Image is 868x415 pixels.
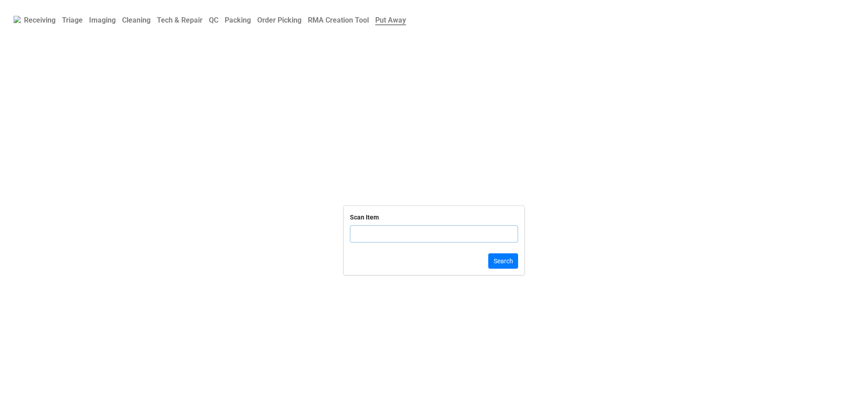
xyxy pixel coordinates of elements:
b: Order Picking [257,16,302,24]
b: Tech & Repair [157,16,203,24]
b: Imaging [89,16,116,24]
b: RMA Creation Tool [308,16,369,24]
a: Receiving [21,11,59,29]
b: Put Away [375,16,406,25]
a: QC [206,11,222,29]
b: Cleaning [122,16,151,24]
a: Triage [59,11,86,29]
a: RMA Creation Tool [305,11,372,29]
a: Put Away [372,11,409,29]
b: Triage [62,16,83,24]
b: Packing [225,16,251,24]
a: Cleaning [119,11,154,29]
button: Search [488,253,518,269]
a: Packing [222,11,254,29]
a: Tech & Repair [154,11,206,29]
div: Scan Item [350,212,379,222]
b: Receiving [24,16,56,24]
a: Imaging [86,11,119,29]
img: RexiLogo.png [14,16,21,23]
a: Order Picking [254,11,305,29]
b: QC [209,16,218,24]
